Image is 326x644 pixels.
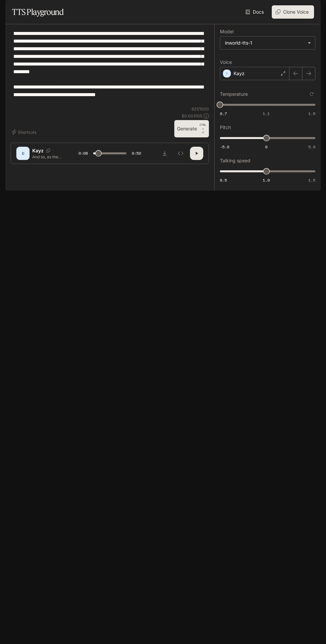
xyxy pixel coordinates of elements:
button: Inspect [174,147,187,160]
p: Voice [220,60,232,65]
p: Talking speed [220,158,250,163]
div: inworld-tts-1 [225,40,304,46]
p: Pitch [220,125,231,130]
p: Model [220,29,234,34]
a: Docs [244,5,266,19]
span: 1.5 [308,111,315,116]
span: 1.0 [263,177,270,183]
p: Kayz [32,147,44,154]
button: Download audio [158,147,171,160]
div: D [18,148,28,159]
span: 1.5 [308,177,315,183]
button: Reset to default [308,90,315,98]
p: ⏎ [200,123,206,135]
button: open drawer [5,3,17,15]
span: 0:52 [132,150,141,157]
p: Temperature [220,92,248,96]
span: 1.1 [263,111,270,116]
div: inworld-tts-1 [220,37,315,49]
span: -5.0 [220,144,229,150]
button: Shortcuts [11,127,39,137]
span: 0.7 [220,111,227,116]
button: Copy Voice ID [44,149,53,153]
p: And so, as the world watched in horror and awe, [GEOGRAPHIC_DATA] faced an impossible decision. W... [32,154,63,160]
p: Kayz [234,70,244,77]
button: GenerateCTRL +⏎ [174,120,209,137]
span: 0:08 [79,150,88,157]
h1: TTS Playground [12,5,64,19]
span: 5.0 [308,144,315,150]
p: CTRL + [200,123,206,131]
span: 0.5 [220,177,227,183]
span: 0 [265,144,267,150]
button: Clone Voice [272,5,314,19]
